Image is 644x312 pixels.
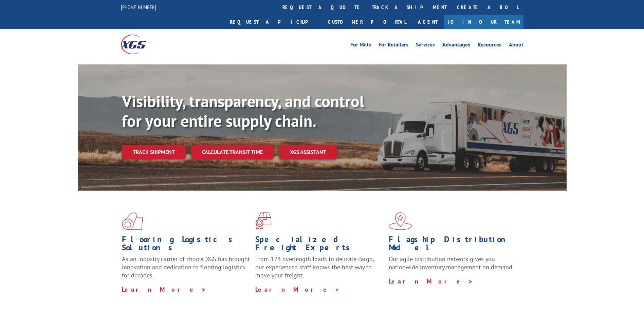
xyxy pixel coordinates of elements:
a: For Retailers [379,42,408,50]
a: Resources [478,42,501,50]
a: Services [416,42,435,50]
a: Advantages [442,42,470,50]
a: Join Our Team [444,15,523,29]
a: Learn More > [389,277,473,285]
a: For Mills [350,42,371,50]
h1: Specialized Freight Experts [255,235,384,255]
a: Track shipment [122,145,186,159]
a: XGS ASSISTANT [279,145,337,159]
span: As an industry carrier of choice, XGS has brought innovation and dedication to flooring logistics... [122,255,250,279]
span: Our agile distribution network gives you nationwide inventory management on demand. [389,255,514,271]
img: xgs-icon-total-supply-chain-intelligence-red [122,212,143,230]
a: Learn More > [122,286,206,293]
a: Customer Portal [323,15,411,29]
img: xgs-icon-flagship-distribution-model-red [389,212,412,230]
a: [PHONE_NUMBER] [121,4,156,11]
a: Agent [411,15,444,29]
b: Visibility, transparency, and control for your entire supply chain. [122,91,364,131]
a: About [509,42,523,50]
a: Request a pickup [225,15,323,29]
h1: Flagship Distribution Model [389,235,517,255]
h1: Flooring Logistics Solutions [122,235,250,255]
img: xgs-icon-focused-on-flooring-red [255,212,271,230]
a: Calculate transit time [191,145,274,159]
p: From 123 overlength loads to delicate cargo, our experienced staff knows the best way to move you... [255,255,384,285]
a: Learn More > [255,286,340,293]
